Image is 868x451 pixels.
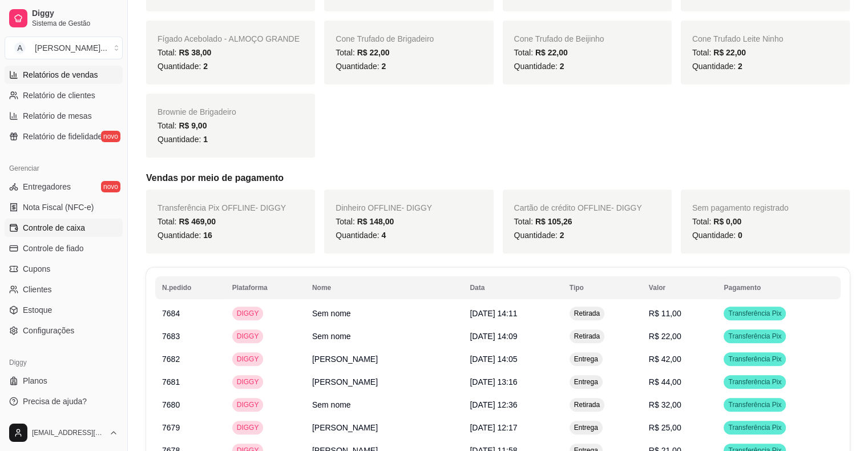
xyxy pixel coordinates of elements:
span: Entregadores [23,181,71,192]
span: Quantidade: [158,231,212,240]
span: R$ 22,00 [713,48,746,57]
a: Relatórios de vendas [5,66,123,84]
span: DIGGY [235,377,261,386]
span: 7683 [162,332,180,341]
span: Clientes [23,284,52,295]
a: Controle de caixa [5,219,123,237]
span: Quantidade: [514,231,564,240]
span: Nota Fiscal (NFC-e) [23,202,94,213]
span: 2 [381,62,386,71]
span: 2 [560,62,564,71]
span: 7679 [162,423,180,432]
span: R$ 22,00 [357,48,390,57]
td: Sem nome [305,302,463,325]
span: R$ 44,00 [649,377,681,386]
span: R$ 11,00 [649,309,681,318]
span: 0 [738,231,742,240]
td: [PERSON_NAME] [305,371,463,393]
span: 2 [738,62,742,71]
span: R$ 25,00 [649,423,681,432]
span: R$ 38,00 [179,48,211,57]
span: Total: [336,48,389,57]
span: Quantidade: [692,62,742,71]
span: DIGGY [235,423,261,432]
span: Total: [158,217,216,226]
span: R$ 9,00 [179,121,207,130]
span: Quantidade: [158,135,208,144]
span: 7680 [162,400,180,409]
a: Relatório de clientes [5,86,123,104]
td: [PERSON_NAME] [305,416,463,439]
span: 2 [560,231,564,240]
a: Cupons [5,260,123,278]
span: [DATE] 12:36 [470,400,517,409]
span: Quantidade: [158,62,208,71]
span: Total: [514,48,568,57]
a: Relatório de mesas [5,107,123,125]
span: [DATE] 14:09 [470,332,517,341]
span: Cone Trufado Leite Ninho [692,34,784,43]
a: Controle de fiado [5,239,123,257]
span: 4 [381,231,386,240]
span: R$ 0,00 [713,217,741,226]
div: Gerenciar [5,159,123,178]
a: Configurações [5,321,123,340]
div: Diggy [5,353,123,372]
span: DIGGY [235,355,261,364]
span: 16 [203,231,212,240]
span: Total: [514,217,572,226]
td: [PERSON_NAME] [305,348,463,371]
span: Retirada [572,400,602,409]
span: R$ 32,00 [649,400,681,409]
span: R$ 22,00 [535,48,568,57]
span: R$ 148,00 [357,217,394,226]
span: Relatórios de vendas [23,69,98,80]
span: Controle de fiado [23,243,84,254]
span: Quantidade: [692,231,742,240]
span: R$ 22,00 [649,332,681,341]
span: Retirada [572,309,602,318]
th: Valor [642,276,717,299]
span: Sistema de Gestão [32,19,118,28]
a: Clientes [5,280,123,299]
a: DiggySistema de Gestão [5,5,123,32]
a: Entregadoresnovo [5,178,123,196]
span: Planos [23,375,47,386]
span: Transferência Pix [726,355,784,364]
a: Planos [5,372,123,390]
span: Cone Trufado de Brigadeiro [336,34,434,43]
span: Relatório de mesas [23,110,92,122]
span: Quantidade: [336,62,386,71]
a: Relatório de fidelidadenovo [5,127,123,146]
span: Estoque [23,304,52,316]
h5: Vendas por meio de pagamento [146,171,850,185]
button: [EMAIL_ADDRESS][DOMAIN_NAME] [5,419,123,446]
span: Diggy [32,9,118,19]
span: Transferência Pix OFFLINE - DIGGY [158,203,286,212]
span: Controle de caixa [23,222,85,233]
span: Brownie de Brigadeiro [158,107,236,116]
span: Cupons [23,263,50,275]
span: DIGGY [235,309,261,318]
span: Total: [158,121,207,130]
span: DIGGY [235,332,261,341]
th: Pagamento [717,276,841,299]
span: 7684 [162,309,180,318]
a: Nota Fiscal (NFC-e) [5,198,123,216]
span: Cone Trufado de Beijinho [514,34,604,43]
button: Select a team [5,37,123,59]
span: R$ 469,00 [179,217,216,226]
span: A [14,42,26,54]
span: [EMAIL_ADDRESS][DOMAIN_NAME] [32,428,104,437]
span: Sem pagamento registrado [692,203,789,212]
div: [PERSON_NAME] ... [35,42,107,54]
span: Quantidade: [336,231,386,240]
a: Precisa de ajuda? [5,392,123,410]
th: Tipo [563,276,642,299]
span: Transferência Pix [726,400,784,409]
span: R$ 105,26 [535,217,572,226]
a: Estoque [5,301,123,319]
span: Transferência Pix [726,332,784,341]
span: 7682 [162,355,180,364]
span: Relatório de clientes [23,90,95,101]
